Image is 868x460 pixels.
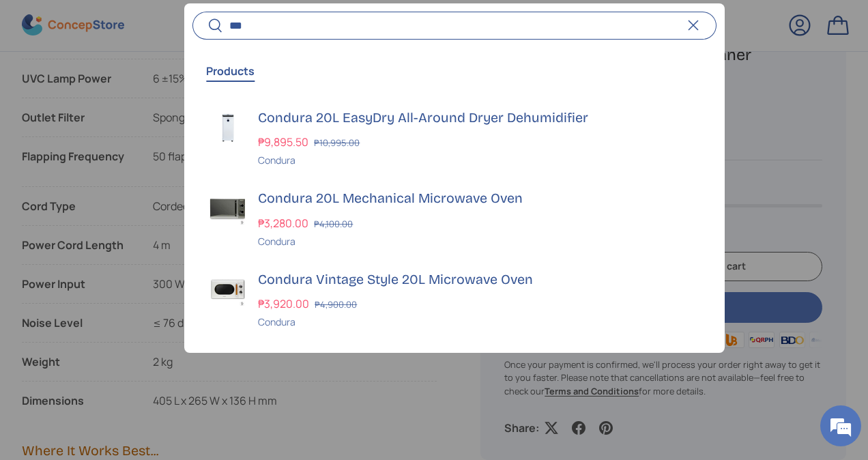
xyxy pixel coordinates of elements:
[314,218,353,230] s: ₱4,100.00
[209,109,247,147] img: condura-easy-dry-dehumidifier-full-view-concepstore.ph
[258,270,699,289] h3: Condura Vintage Style 20L Microwave Oven
[184,341,724,422] a: Condura 20L Digital Microwave Oven ₱4,080.00 ₱5,100.00 Condura
[7,311,260,359] textarea: Type your message and hit 'Enter'
[71,76,229,94] div: Chat with us now
[258,190,699,209] h3: Condura 20L Mechanical Microwave Oven
[314,136,360,149] s: ₱10,995.00
[79,141,188,279] span: We're online!
[258,109,699,128] h3: Condura 20L EasyDry All-Around Dryer Dehumidifier
[258,153,699,167] div: Condura
[184,179,724,260] a: Condura 20L Mechanical Microwave Oven ₱3,280.00 ₱4,100.00 Condura
[258,297,313,312] strong: ₱3,920.00
[258,351,699,371] h3: Condura 20L Digital Microwave Oven
[315,299,357,311] s: ₱4,900.00
[258,134,312,149] strong: ₱9,895.50
[258,234,699,248] div: Condura
[258,315,699,330] div: Condura
[206,55,255,87] button: Products
[184,259,724,341] a: Condura Vintage Style 20L Microwave Oven ₱3,920.00 ₱4,900.00 Condura
[224,7,257,40] div: Minimize live chat window
[258,216,312,231] strong: ₱3,280.00
[184,98,724,179] a: condura-easy-dry-dehumidifier-full-view-concepstore.ph Condura 20L EasyDry All-Around Dryer Dehum...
